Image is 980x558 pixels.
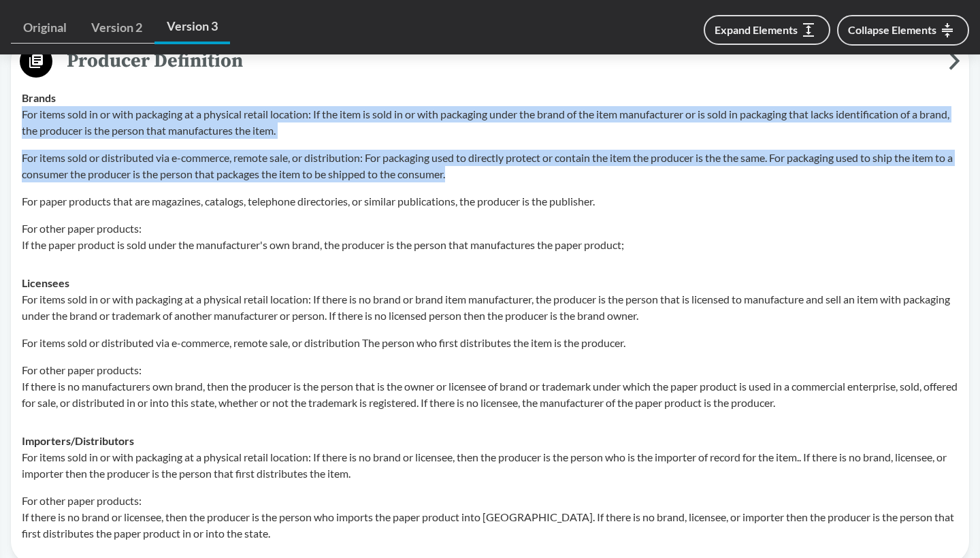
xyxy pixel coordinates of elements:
p: For other paper products: If there is no brand or licensee, then the producer is the person who i... [22,493,958,542]
a: Original [11,12,79,44]
p: For items sold in or with packaging at a physical retail location: If there is no brand or licens... [22,449,958,482]
span: Producer Definition [52,46,949,76]
button: Producer Definition [16,44,964,79]
p: For items sold in or with packaging at a physical retail location: If there is no brand or brand ... [22,291,958,324]
button: Collapse Elements [837,15,969,46]
p: For paper products that are magazines, catalogs, telephone directories, or similar publications, ... [22,193,958,210]
button: Expand Elements [704,15,830,45]
strong: Importers/​Distributors [22,434,134,447]
strong: Brands [22,91,56,104]
p: For items sold or distributed via e-commerce, remote sale, or distribution: For packaging used to... [22,150,958,182]
strong: Licensees [22,276,69,289]
p: For other paper products: If there is no manufacturers own brand, then the producer is the person... [22,362,958,411]
p: For items sold or distributed via e-commerce, remote sale, or distribution The person who first d... [22,335,958,351]
a: Version 2 [79,12,154,44]
a: Version 3 [154,11,230,44]
p: For items sold in or with packaging at a physical retail location: If the item is sold in or with... [22,106,958,139]
p: For other paper products: If the paper product is sold under the manufacturer's own brand, the pr... [22,220,958,253]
